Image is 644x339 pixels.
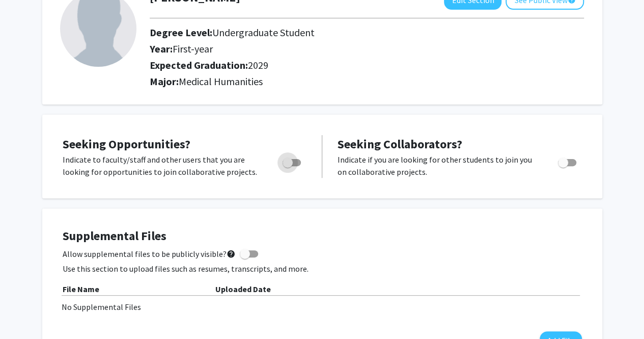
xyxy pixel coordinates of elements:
[63,153,263,178] p: Indicate to faculty/staff and other users that you are looking for opportunities to join collabor...
[150,43,527,55] h2: Year:
[62,301,583,313] div: No Supplemental Files
[248,59,268,71] span: 2029
[278,153,306,169] div: Toggle
[63,248,236,260] span: Allow supplemental files to be publicly visible?
[212,26,315,39] span: Undergraduate Student
[63,136,190,152] span: Seeking Opportunities?
[179,75,263,88] span: Medical Humanities
[227,248,236,260] mat-icon: help
[150,75,584,88] h2: Major:
[63,229,582,244] h4: Supplemental Files
[8,293,43,331] iframe: Chat
[338,153,539,178] p: Indicate if you are looking for other students to join you on collaborative projects.
[63,263,582,275] p: Use this section to upload files such as resumes, transcripts, and more.
[338,136,462,152] span: Seeking Collaborators?
[63,284,99,294] b: File Name
[215,284,271,294] b: Uploaded Date
[150,59,527,71] h2: Expected Graduation:
[554,153,582,169] div: Toggle
[150,27,527,39] h2: Degree Level:
[173,42,213,55] span: First-year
